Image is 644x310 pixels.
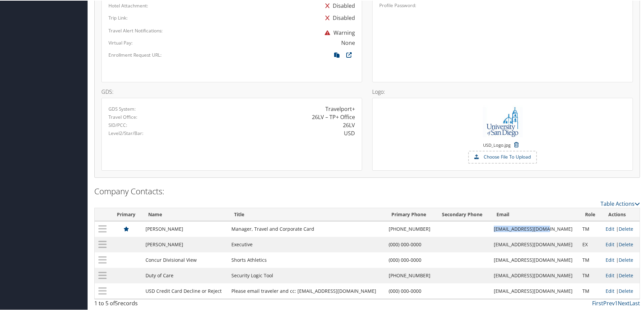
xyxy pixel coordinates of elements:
a: First [592,299,603,306]
div: 26LV – TP+ Office [312,112,355,120]
span: 5 [115,299,118,306]
a: Edit [606,225,614,231]
a: Edit [606,256,614,262]
td: [EMAIL_ADDRESS][DOMAIN_NAME] [490,267,579,283]
td: TM [579,283,602,298]
td: [EMAIL_ADDRESS][DOMAIN_NAME] [490,221,579,236]
label: Hotel Attachment: [108,2,148,8]
td: TM [579,221,602,236]
label: GDS System: [108,105,136,112]
label: Profile Password: [379,1,416,8]
th: Name [142,207,228,221]
td: | [602,252,640,267]
td: Shorts Athletics [228,252,385,267]
span: Warning [321,28,355,36]
td: [PERSON_NAME] [142,221,228,236]
td: (000) 000-0000 [385,283,436,298]
label: Virtual Pay: [108,39,133,46]
td: [EMAIL_ADDRESS][DOMAIN_NAME] [490,252,579,267]
a: Prev [603,299,615,306]
td: Security Logic Tool [228,267,385,283]
a: Delete [619,287,633,293]
td: | [602,236,640,252]
a: Edit [606,272,614,278]
div: Disabled [322,11,355,23]
label: Trip Link: [108,14,128,21]
a: 1 [615,299,618,306]
a: Delete [619,225,633,231]
td: TM [579,267,602,283]
td: | [602,283,640,298]
div: 1 to 5 of records [94,299,223,310]
label: Level2/Star/Bar: [108,129,143,136]
div: Travelport+ [325,104,355,112]
a: Edit [606,241,614,247]
a: Delete [619,256,633,262]
td: EX [579,236,602,252]
td: [EMAIL_ADDRESS][DOMAIN_NAME] [490,283,579,298]
td: [PHONE_NUMBER] [385,267,436,283]
small: USD_Logo.jpg [483,141,511,154]
td: [PHONE_NUMBER] [385,221,436,236]
th: Secondary Phone [436,207,490,221]
td: Executive [228,236,385,252]
a: Edit [606,287,614,293]
div: USD [344,129,355,137]
label: Enrollment Request URL: [108,51,162,58]
th: Title [228,207,385,221]
th: Primary Phone [385,207,436,221]
h2: Company Contacts: [94,185,640,196]
div: None [341,38,355,46]
h4: GDS: [101,88,362,94]
td: Duty of Care [142,267,228,283]
a: Delete [619,241,633,247]
td: Please email traveler and cc: [EMAIL_ADDRESS][DOMAIN_NAME] [228,283,385,298]
a: Next [618,299,630,306]
img: USD_Logo.jpg [483,104,523,138]
td: [EMAIL_ADDRESS][DOMAIN_NAME] [490,236,579,252]
th: Actions [602,207,640,221]
div: 26LV [343,120,355,129]
label: Travel Alert Notifications: [108,27,163,33]
td: TM [579,252,602,267]
td: (000) 000-0000 [385,252,436,267]
th: Role [579,207,602,221]
a: Table Actions [601,199,640,207]
td: USD Credit Card Decline or Reject [142,283,228,298]
td: Manager, Travel and Corporate Card [228,221,385,236]
a: Last [630,299,640,306]
th: Primary [110,207,142,221]
td: (000) 000-0000 [385,236,436,252]
td: Concur Divisional View [142,252,228,267]
th: Email [490,207,579,221]
td: [PERSON_NAME] [142,236,228,252]
td: | [602,221,640,236]
td: | [602,267,640,283]
h4: Logo: [372,88,633,94]
label: SID/PCC: [108,121,127,128]
label: Travel Office: [108,113,137,120]
a: Delete [619,272,633,278]
label: Choose File To Upload [469,151,536,162]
